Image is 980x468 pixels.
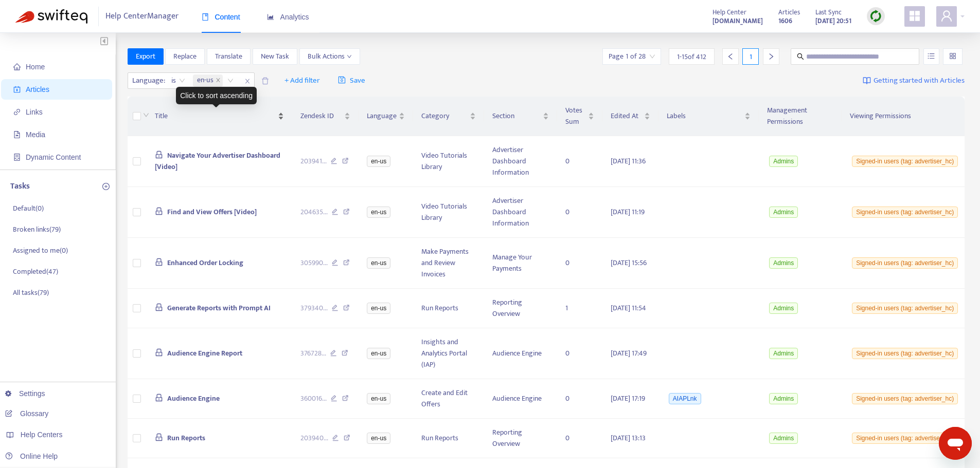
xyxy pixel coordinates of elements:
[852,207,958,218] span: Signed-in users (tag: advertiser_hc)
[13,224,61,235] p: Broken links ( 79 )
[367,257,390,269] span: en-us
[413,187,484,238] td: Video Tutorials Library
[253,48,297,65] button: New Task
[565,105,586,127] span: Votes Sum
[367,433,390,444] span: en-us
[143,112,149,118] span: down
[261,51,289,62] span: New Task
[338,74,365,87] span: Save
[484,289,557,328] td: Reporting Overview
[492,110,541,122] span: Section
[26,85,49,93] span: Articles
[26,153,81,161] span: Dynamic Content
[241,75,254,87] span: close
[155,151,163,159] span: lock
[484,419,557,458] td: Reporting Overview
[852,433,958,444] span: Signed-in users (tag: advertiser_hc)
[768,53,775,60] span: right
[300,433,328,444] span: 203940 ...
[602,97,658,136] th: Edited At
[167,257,243,269] span: Enhanced Order Locking
[815,7,842,18] span: Last Sync
[557,289,602,328] td: 1
[413,136,484,187] td: Video Tutorials Library
[13,131,21,138] span: file-image
[611,110,642,122] span: Edited At
[712,7,746,18] span: Help Center
[869,10,882,23] img: sync.dc5367851b00ba804db3.png
[176,87,257,104] div: Click to sort ascending
[21,430,63,439] span: Help Centers
[26,130,45,139] span: Media
[863,77,871,85] img: image-link
[216,78,221,84] span: close
[611,392,645,404] span: [DATE] 17:19
[611,155,646,167] span: [DATE] 11:36
[611,347,647,359] span: [DATE] 17:49
[413,289,484,328] td: Run Reports
[413,238,484,289] td: Make Payments and Review Invoices
[367,348,390,359] span: en-us
[202,13,209,21] span: book
[769,156,798,167] span: Admins
[484,379,557,419] td: Audience Engine
[207,48,251,65] button: Translate
[769,433,798,444] span: Admins
[908,10,921,22] span: appstore
[778,15,792,27] strong: 1606
[939,427,972,460] iframe: Button to launch messaging window
[292,97,359,136] th: Zendesk ID
[299,48,360,65] button: Bulk Actionsdown
[852,393,958,404] span: Signed-in users (tag: advertiser_hc)
[769,257,798,269] span: Admins
[171,73,185,88] span: is
[611,257,647,269] span: [DATE] 15:56
[759,97,842,136] th: Management Permissions
[852,303,958,314] span: Signed-in users (tag: advertiser_hc)
[815,15,851,27] strong: [DATE] 20:51
[923,48,939,65] button: unordered-list
[155,394,163,402] span: lock
[874,75,965,87] span: Getting started with Articles
[202,13,240,21] span: Content
[13,108,21,116] span: link
[667,110,742,122] span: Labels
[193,74,223,87] span: en-us
[557,238,602,289] td: 0
[300,110,343,122] span: Zendesk ID
[413,97,484,136] th: Category
[155,348,163,357] span: lock
[13,86,21,93] span: account-book
[367,110,397,122] span: Language
[484,187,557,238] td: Advertiser Dashboard Information
[167,206,257,218] span: Find and View Offers [Video]
[797,53,804,60] span: search
[167,432,205,444] span: Run Reports
[852,156,958,167] span: Signed-in users (tag: advertiser_hc)
[557,379,602,419] td: 0
[167,347,242,359] span: Audience Engine Report
[367,156,390,167] span: en-us
[5,389,45,398] a: Settings
[611,206,645,218] span: [DATE] 11:19
[557,187,602,238] td: 0
[669,393,701,404] span: AIAPLnk
[155,303,163,311] span: lock
[852,257,958,269] span: Signed-in users (tag: advertiser_hc)
[658,97,759,136] th: Labels
[359,97,413,136] th: Language
[557,136,602,187] td: 0
[155,207,163,215] span: lock
[267,13,309,21] span: Analytics
[611,302,646,314] span: [DATE] 11:54
[26,63,45,71] span: Home
[261,77,269,85] span: delete
[13,203,44,214] p: Default ( 0 )
[300,156,327,167] span: 203941 ...
[197,74,213,87] span: en-us
[421,110,468,122] span: Category
[712,15,763,27] a: [DOMAIN_NAME]
[940,10,953,22] span: user
[10,180,30,193] p: Tasks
